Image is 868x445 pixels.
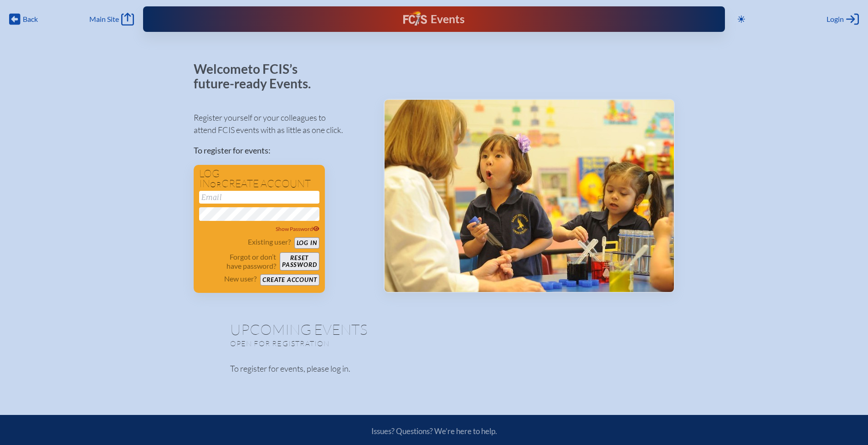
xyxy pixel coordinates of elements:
h1: Log in create account [199,169,319,189]
p: New user? [224,274,257,283]
p: Welcome to FCIS’s future-ready Events. [194,62,321,91]
p: To register for events: [194,144,369,157]
h1: Upcoming Events [230,322,638,337]
a: Main Site [89,13,134,26]
p: Forgot or don’t have password? [199,252,277,271]
input: Email [199,191,319,204]
span: Main Site [89,15,119,24]
p: Issues? Questions? We’re here to help. [274,426,595,436]
p: Register yourself or your colleagues to attend FCIS events with as little as one click. [194,112,369,136]
button: Create account [260,274,319,286]
button: Resetpassword [280,252,319,271]
p: Open for registration [230,339,471,348]
p: To register for events, please log in. [230,363,638,375]
span: Show Password [276,225,319,232]
span: Back [23,15,38,24]
button: Log in [294,237,319,249]
span: Login [827,15,844,24]
span: or [210,180,221,189]
div: FCIS Events — Future ready [303,11,565,27]
img: Events [385,100,674,292]
p: Existing user? [248,237,291,246]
